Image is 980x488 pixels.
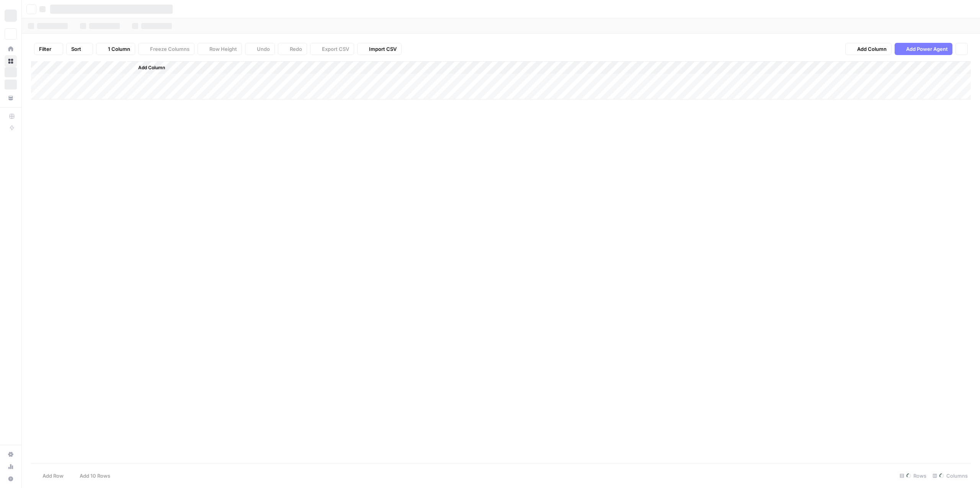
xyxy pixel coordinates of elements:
span: Import CSV [369,45,397,53]
button: Add 10 Rows [68,470,115,482]
button: Undo [245,43,275,55]
span: 1 Column [108,45,130,53]
span: Sort [71,45,81,53]
a: Settings [5,448,17,460]
a: Usage [5,460,17,473]
button: Add Power Agent [895,43,952,55]
button: Redo [278,43,307,55]
button: Row Height [198,43,242,55]
span: Freeze Columns [150,45,189,53]
span: Redo [290,45,302,53]
button: 1 Column [96,43,135,55]
button: Add Column [845,43,892,55]
span: Add 10 Rows [80,472,110,480]
a: Home [5,43,17,55]
span: Add Column [138,64,165,71]
div: Columns [929,470,971,482]
a: Browse [5,55,17,67]
button: Export CSV [310,43,354,55]
span: Add Column [857,45,887,53]
button: Add Row [31,470,68,482]
span: Undo [257,45,270,53]
a: Your Data [5,92,17,104]
button: Sort [66,43,93,55]
span: Add Power Agent [906,45,948,53]
span: Export CSV [322,45,349,53]
button: Freeze Columns [138,43,194,55]
div: Rows [897,470,929,482]
button: Help + Support [5,473,17,485]
button: Add Column [128,63,168,73]
span: Filter [39,45,51,53]
button: Filter [34,43,63,55]
button: Import CSV [357,43,402,55]
span: Add Row [42,472,64,480]
span: Row Height [209,45,237,53]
